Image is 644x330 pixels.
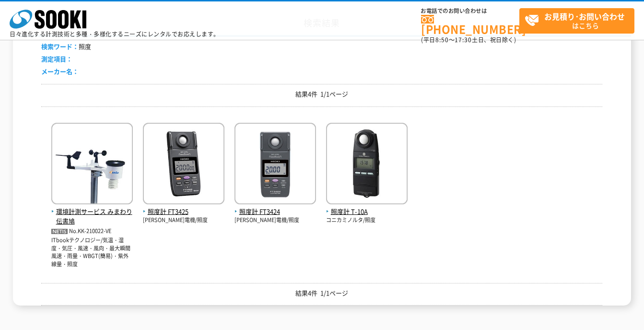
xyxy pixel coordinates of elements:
[234,216,316,224] p: [PERSON_NAME]電機/照度
[10,31,220,37] p: 日々進化する計測技術と多種・多様化するニーズにレンタルでお応えします。
[326,197,408,217] a: 照度計 T-10A
[234,197,316,217] a: 照度計 FT3424
[41,89,602,99] p: 結果4件 1/1ページ
[326,207,408,217] span: 照度計 T-10A
[41,288,602,298] p: 結果4件 1/1ページ
[143,207,224,217] span: 照度計 FT3425
[143,216,224,224] p: [PERSON_NAME]電機/照度
[234,123,316,207] img: FT3424
[525,9,634,33] span: はこちら
[51,236,133,268] p: ITbookテクノロジー/気温・湿度・気圧・風速・風向・最大瞬間風速・雨量・WBGT(簡易)・紫外線量・照度
[41,42,91,52] li: 照度
[421,15,519,35] a: [PHONE_NUMBER]
[51,123,133,207] img: みまわり伝書鳩
[435,35,449,44] span: 8:50
[455,35,472,44] span: 17:30
[51,197,133,226] a: 環境計測サービス みまわり伝書鳩
[421,8,519,14] span: お電話でのお問い合わせは
[326,216,408,224] p: コニカミノルタ/照度
[51,207,133,227] span: 環境計測サービス みまわり伝書鳩
[41,67,79,76] span: メーカー名：
[41,42,79,51] span: 検索ワード：
[544,11,625,22] strong: お見積り･お問い合わせ
[326,123,408,207] img: T-10A
[519,8,634,34] a: お見積り･お問い合わせはこちら
[51,226,133,236] p: No.KK-210022-VE
[234,207,316,217] span: 照度計 FT3424
[143,123,224,207] img: FT3425
[421,35,516,44] span: (平日 ～ 土日、祝日除く)
[41,54,72,63] span: 測定項目：
[143,197,224,217] a: 照度計 FT3425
